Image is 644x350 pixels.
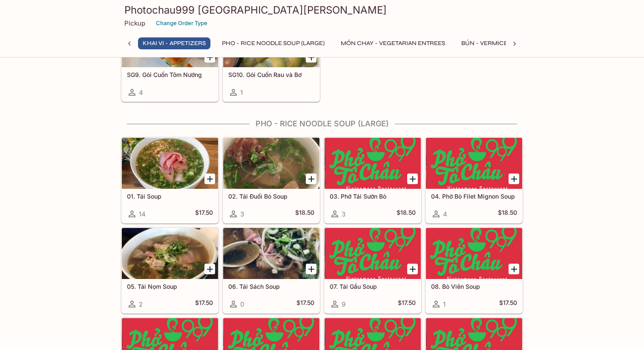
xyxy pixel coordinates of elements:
div: 07. Tái Gầu Soup [325,228,421,279]
h5: 06. Tái Sách Soup [228,283,314,290]
button: Add 03. Phở Tái Sườn Bò [407,174,418,184]
button: Add 06. Tái Sách Soup [306,264,316,274]
h5: SG10. Gỏi Cuốn Rau và Bơ [228,71,314,78]
h5: $17.50 [499,299,517,309]
span: 0 [240,300,244,308]
span: 4 [139,88,143,97]
h5: $17.50 [195,209,213,219]
h5: 03. Phở Tái Sườn Bò [330,193,416,200]
h5: 02. Tái Đuối Bò Soup [228,193,314,200]
h5: $18.50 [498,209,517,219]
div: SG9. Gỏi Cuốn Tôm Nướng [122,16,218,67]
h5: 01. Tái Soup [127,193,213,200]
button: Khai Vi - Appetizers [138,37,210,49]
h5: 05. Tái Nọm Soup [127,283,213,290]
h5: $17.50 [398,299,416,309]
div: 04. Phờ Bò Filet Mignon Soup [426,138,522,189]
p: Pickup [124,19,145,27]
a: 05. Tái Nọm Soup2$17.50 [121,228,218,313]
h5: 08. Bò Viên Soup [431,283,517,290]
div: 08. Bò Viên Soup [426,228,522,279]
h5: $18.50 [295,209,314,219]
a: 01. Tái Soup14$17.50 [121,137,218,223]
div: 03. Phở Tái Sườn Bò [325,138,421,189]
button: Add 05. Tái Nọm Soup [204,264,215,274]
h5: $17.50 [195,299,213,309]
a: SG9. Gỏi Cuốn Tôm Nướng4 [121,16,218,102]
a: 03. Phở Tái Sườn Bò3$18.50 [324,137,421,223]
button: MÓN CHAY - Vegetarian Entrees [336,37,450,49]
span: 14 [139,210,146,218]
a: 06. Tái Sách Soup0$17.50 [223,228,320,313]
button: BÚN - Vermicelli Noodles [457,37,551,49]
span: 9 [342,300,345,308]
div: 06. Tái Sách Soup [223,228,319,279]
div: 02. Tái Đuối Bò Soup [223,138,319,189]
a: 02. Tái Đuối Bò Soup3$18.50 [223,137,320,223]
button: Add 04. Phờ Bò Filet Mignon Soup [509,174,519,184]
a: 04. Phờ Bò Filet Mignon Soup4$18.50 [425,137,523,223]
div: 05. Tái Nọm Soup [122,228,218,279]
div: 01. Tái Soup [122,138,218,189]
span: 1 [240,88,243,97]
span: 3 [240,210,244,218]
a: SG10. Gỏi Cuốn Rau và Bơ1 [223,16,320,102]
button: Add 07. Tái Gầu Soup [407,264,418,274]
a: 08. Bò Viên Soup1$17.50 [425,228,523,313]
div: SG10. Gỏi Cuốn Rau và Bơ [223,16,319,67]
h5: 04. Phờ Bò Filet Mignon Soup [431,193,517,200]
button: Add 02. Tái Đuối Bò Soup [306,174,316,184]
span: 2 [139,300,143,308]
a: 07. Tái Gầu Soup9$17.50 [324,228,421,313]
h4: Pho - Rice Noodle Soup (Large) [121,119,523,128]
h3: Photochau999 [GEOGRAPHIC_DATA][PERSON_NAME] [124,3,520,17]
button: Change Order Type [152,17,211,30]
h5: SG9. Gỏi Cuốn Tôm Nướng [127,71,213,78]
span: 3 [342,210,345,218]
h5: 07. Tái Gầu Soup [330,283,416,290]
span: 1 [443,300,446,308]
span: 4 [443,210,447,218]
button: Add 01. Tái Soup [204,174,215,184]
h5: $18.50 [397,209,416,219]
button: Add 08. Bò Viên Soup [509,264,519,274]
button: Pho - Rice Noodle Soup (Large) [217,37,329,49]
h5: $17.50 [296,299,314,309]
